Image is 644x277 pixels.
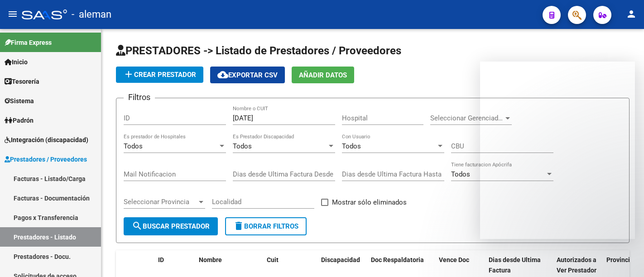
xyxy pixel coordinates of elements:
[430,114,504,122] span: Seleccionar Gerenciador
[123,69,134,80] mat-icon: add
[5,96,34,106] span: Sistema
[72,5,111,24] span: - aleman
[233,220,244,231] mat-icon: delete
[332,197,407,208] span: Mostrar sólo eliminados
[5,57,28,67] span: Inicio
[233,142,252,150] span: Todos
[217,69,228,80] mat-icon: cloud_download
[210,67,285,83] button: Exportar CSV
[132,222,210,230] span: Buscar Prestador
[7,9,18,19] mat-icon: menu
[5,135,88,145] span: Integración (discapacidad)
[5,154,87,164] span: Prestadores / Proveedores
[5,76,39,86] span: Tesorería
[480,62,635,239] iframe: Intercom live chat mensaje
[233,222,298,230] span: Borrar Filtros
[132,220,143,231] mat-icon: search
[124,142,143,150] span: Todos
[116,44,401,57] span: PRESTADORES -> Listado de Prestadores / Proveedores
[267,256,279,263] span: Cuit
[489,256,541,274] span: Dias desde Ultima Factura
[371,256,424,263] span: Doc Respaldatoria
[342,142,361,150] span: Todos
[199,256,222,263] span: Nombre
[439,256,469,263] span: Vence Doc
[123,71,196,79] span: Crear Prestador
[321,256,360,263] span: Discapacidad
[124,91,155,104] h3: Filtros
[124,217,218,235] button: Buscar Prestador
[5,115,34,125] span: Padrón
[292,67,354,83] button: Añadir Datos
[116,67,203,83] button: Crear Prestador
[626,9,637,19] mat-icon: person
[5,38,52,48] span: Firma Express
[613,246,635,268] iframe: Intercom live chat
[557,256,596,274] span: Autorizados a Ver Prestador
[299,71,347,79] span: Añadir Datos
[225,217,307,235] button: Borrar Filtros
[124,198,197,206] span: Seleccionar Provincia
[606,256,634,263] span: Provincia
[217,71,278,79] span: Exportar CSV
[451,170,470,178] span: Todos
[158,256,164,263] span: ID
